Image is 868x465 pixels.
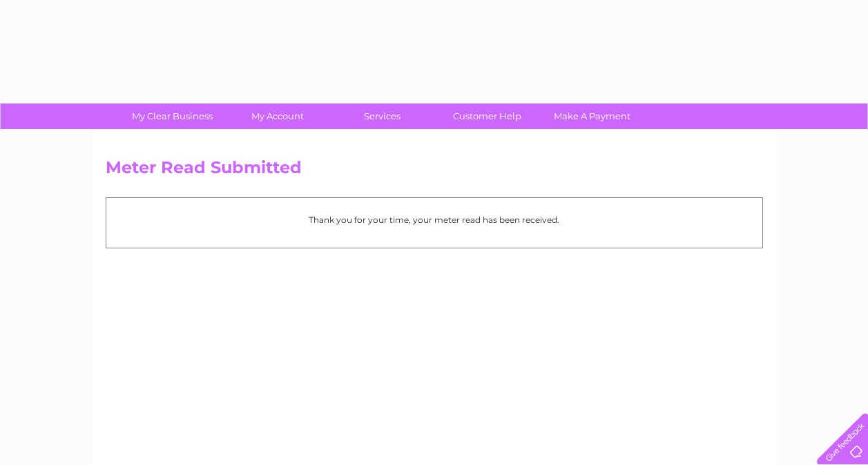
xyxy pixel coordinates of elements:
[220,103,334,129] a: My Account
[113,213,755,226] p: Thank you for your time, your meter read has been received.
[430,103,544,129] a: Customer Help
[106,158,763,184] h2: Meter Read Submitted
[115,103,229,129] a: My Clear Business
[535,103,649,129] a: Make A Payment
[325,103,439,129] a: Services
